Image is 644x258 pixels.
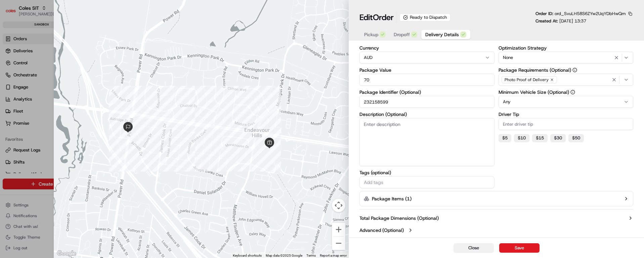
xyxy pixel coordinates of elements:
[23,64,110,71] div: Start new chat
[399,13,450,21] div: Ready to Dispatch
[17,43,121,50] input: Got a question? Start typing here...
[364,31,378,38] span: Pickup
[7,98,12,103] div: 📗
[55,249,78,258] a: Open this area in Google Maps (opens a new window)
[114,66,122,74] button: Start new chat
[359,74,494,86] input: Enter package value
[233,253,262,258] button: Keyboard shortcuts
[7,27,122,38] p: Welcome 👋
[4,94,54,107] a: 📗Knowledge Base
[306,254,316,257] a: Terms (opens in new tab)
[359,90,494,94] label: Package Identifier (Optional)
[63,97,108,104] span: API Documentation
[372,195,412,202] label: Package Items ( 1 )
[359,215,633,221] button: Total Package Dimensions (Optional)
[266,254,302,257] span: Map data ©2025 Google
[499,74,633,86] button: Photo Proof of Delivery
[499,118,633,130] input: Enter driver tip
[505,77,549,82] span: Photo Proof of Delivery
[559,18,586,24] span: [DATE] 13:37
[454,243,494,253] button: Close
[55,249,78,258] img: Google
[568,134,584,142] button: $50
[332,223,345,236] button: Zoom in
[503,55,513,61] span: None
[359,12,394,23] h1: Edit
[13,97,51,104] span: Knowledge Base
[359,68,494,72] label: Package Value
[499,68,633,72] label: Package Requirements (Optional)
[359,215,439,221] label: Total Package Dimensions (Optional)
[332,237,345,250] button: Zoom out
[359,170,494,175] label: Tags (optional)
[499,243,540,253] button: Save
[499,112,633,117] label: Driver Tip
[7,7,20,20] img: Nash
[359,46,494,50] label: Currency
[532,134,548,142] button: $15
[23,71,85,76] div: We're available if you need us!
[425,31,459,38] span: Delivery Details
[67,114,81,119] span: Pylon
[535,18,586,24] p: Created At:
[572,68,577,72] button: Package Requirements (Optional)
[394,31,410,38] span: Dropoff
[320,254,347,257] a: Report a map error
[499,90,633,94] label: Minimum Vehicle Size (Optional)
[535,11,626,17] p: Order ID:
[7,64,19,76] img: 1736555255976-a54dd68f-1ca7-489b-9aae-adbdc363a1c4
[514,134,529,142] button: $10
[373,12,394,23] span: Order
[499,46,633,50] label: Optimization Strategy
[570,90,575,94] button: Minimum Vehicle Size (Optional)
[362,178,491,186] input: Add tags
[332,199,345,212] button: Map camera controls
[499,134,511,142] button: $5
[359,191,633,206] button: Package Items (1)
[555,11,626,16] span: ord_SvuLH58S6ZYw2UqYDbHwQm
[54,94,111,107] a: 💻API Documentation
[47,113,81,119] a: Powered byPylon
[359,227,404,234] label: Advanced (Optional)
[359,227,633,234] button: Advanced (Optional)
[359,96,494,108] input: Enter package identifier
[57,98,62,103] div: 💻
[499,52,633,64] button: None
[550,134,566,142] button: $30
[359,112,494,117] label: Description (Optional)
